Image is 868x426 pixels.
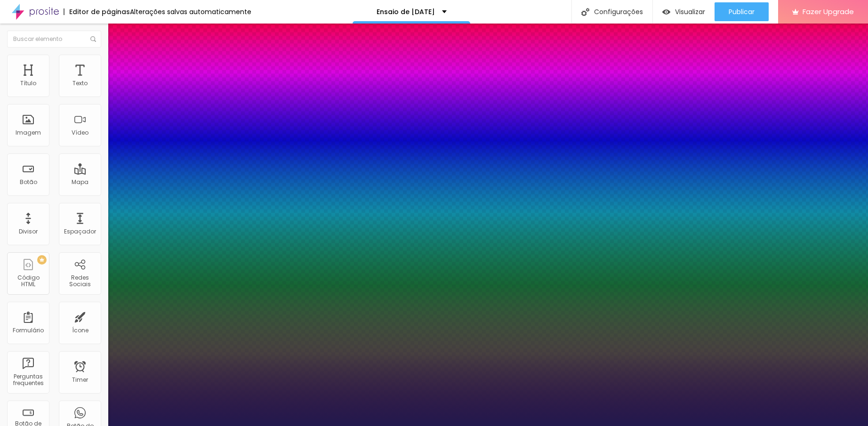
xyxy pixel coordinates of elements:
div: Imagem [16,129,41,136]
img: view-1.svg [662,8,670,16]
span: Publicar [729,8,755,16]
p: Ensaio de [DATE] [377,8,435,15]
div: Editor de páginas [64,8,130,15]
div: Espaçador [64,228,96,235]
div: Mapa [72,179,88,185]
img: Icone [581,8,589,16]
div: Alterações salvas automaticamente [130,8,251,15]
div: Divisor [19,228,38,235]
input: Buscar elemento [7,31,101,48]
div: Código HTML [9,274,47,288]
div: Redes Sociais [61,274,98,288]
div: Título [20,80,36,87]
span: Visualizar [675,8,705,16]
button: Visualizar [653,2,715,21]
button: Publicar [715,2,769,21]
img: Icone [90,36,96,42]
div: Botão [20,179,37,185]
div: Timer [72,377,88,383]
div: Formulário [13,327,44,334]
div: Perguntas frequentes [9,373,47,387]
div: Texto [72,80,88,87]
span: Fazer Upgrade [803,8,854,16]
div: Vídeo [72,129,88,136]
div: Ícone [72,327,88,334]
